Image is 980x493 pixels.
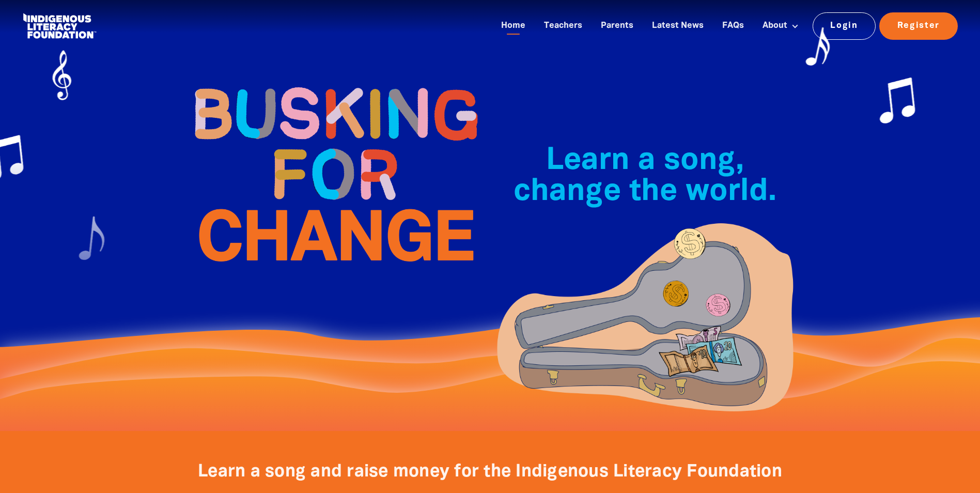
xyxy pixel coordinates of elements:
[198,464,782,480] span: Learn a song and raise money for the Indigenous Literacy Foundation
[514,147,776,206] span: Learn a song, change the world.
[495,18,532,35] a: Home
[595,18,640,35] a: Parents
[879,12,958,39] a: Register
[756,18,805,35] a: About
[646,18,710,35] a: Latest News
[813,12,876,39] a: Login
[538,18,588,35] a: Teachers
[716,18,750,35] a: FAQs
